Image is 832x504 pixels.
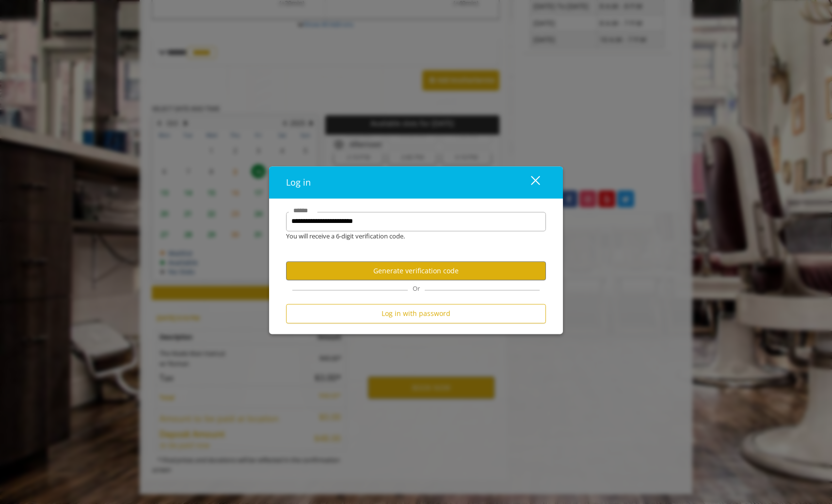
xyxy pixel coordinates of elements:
[513,173,546,192] button: close dialog
[286,176,311,188] span: Log in
[279,231,539,241] div: You will receive a 6-digit verification code.
[286,262,546,281] button: Generate verification code
[408,284,425,293] span: Or
[286,304,546,323] button: Log in with password
[520,175,539,189] div: close dialog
